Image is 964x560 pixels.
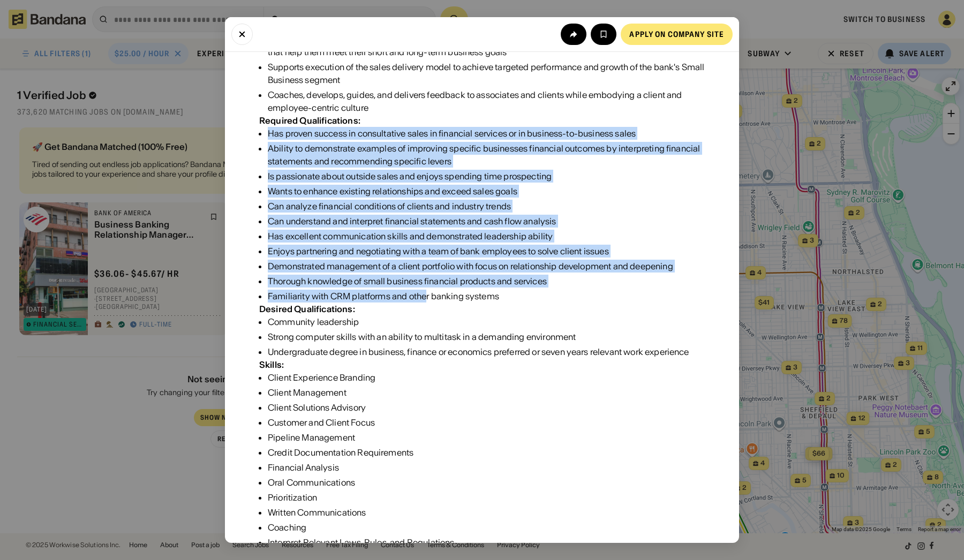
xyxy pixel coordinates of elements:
[259,304,355,314] b: Desired Qualifications:
[259,115,358,126] b: Required Qualifications
[268,316,359,327] span: Community leadership
[268,461,705,474] div: Financial Analysis
[268,506,705,519] div: Written Communications
[268,431,705,444] div: Pipeline Management
[268,216,556,226] span: Can understand and interpret financial statements and cash flow analysis
[268,60,705,86] div: Supports execution of the sales delivery model to achieve targeted performance and growth of the ...
[629,31,724,38] div: Apply on company site
[268,231,553,241] span: Has excellent communication skills and demonstrated leadership ability
[268,401,705,414] div: Client Solutions Advisory
[268,201,511,211] span: Can analyze financial conditions of clients and industry trends
[259,359,284,370] b: Skills:
[268,128,636,139] span: Has proven success in consultative sales in financial services or in business-to-business sales
[268,291,499,301] span: Familiarity with CRM platforms and other banking systems
[268,88,705,114] div: Coaches, develops, guides, and delivers feedback to associates and clients while embodying a clie...
[268,446,705,459] div: Credit Documentation Requirements
[268,521,705,534] div: Coaching
[268,186,517,196] span: Wants to enhance existing relationships and exceed sales goals
[358,115,360,126] b: :
[268,386,705,399] div: Client Management
[268,346,689,357] span: Undergraduate degree in business, finance or economics preferred or seven years relevant work exp...
[268,371,705,384] div: Client Experience Branding
[268,416,705,429] div: Customer and Client Focus
[231,24,253,45] button: Close
[268,331,576,342] span: Strong computer skills with an ability to multitask in a demanding environment
[268,491,705,504] div: Prioritization
[268,536,705,549] div: Interpret Relevant Laws, Rules, and Regulations
[268,171,552,181] span: Is passionate about outside sales and enjoys spending time prospecting
[268,246,609,256] span: Enjoys partnering and negotiating with a team of bank employees to solve client issues
[268,476,705,489] div: Oral Communications
[268,261,673,271] span: Demonstrated management of a client portfolio with focus on relationship development and deepening
[268,276,547,286] span: Thorough knowledge of small business financial products and services
[268,143,700,167] span: Ability to demonstrate examples of improving specific businesses financial outcomes by interpreti...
